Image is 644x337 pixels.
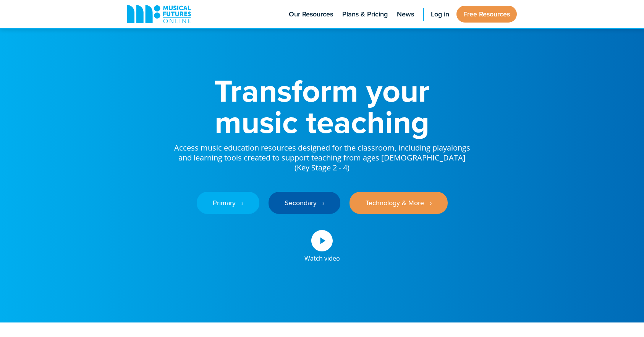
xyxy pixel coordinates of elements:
div: Watch video [304,251,340,261]
span: Our Resources [289,9,333,19]
a: Primary ‎‏‏‎ ‎ › [197,192,259,214]
span: Plans & Pricing [342,9,388,19]
p: Access music education resources designed for the classroom, including playalongs and learning to... [173,138,471,173]
a: Free Resources [456,6,517,23]
a: Technology & More ‎‏‏‎ ‎ › [350,192,448,214]
a: Secondary ‎‏‏‎ ‎ › [269,192,340,214]
span: Log in [431,9,449,19]
h1: Transform your music teaching [173,75,471,138]
span: News [397,9,414,19]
